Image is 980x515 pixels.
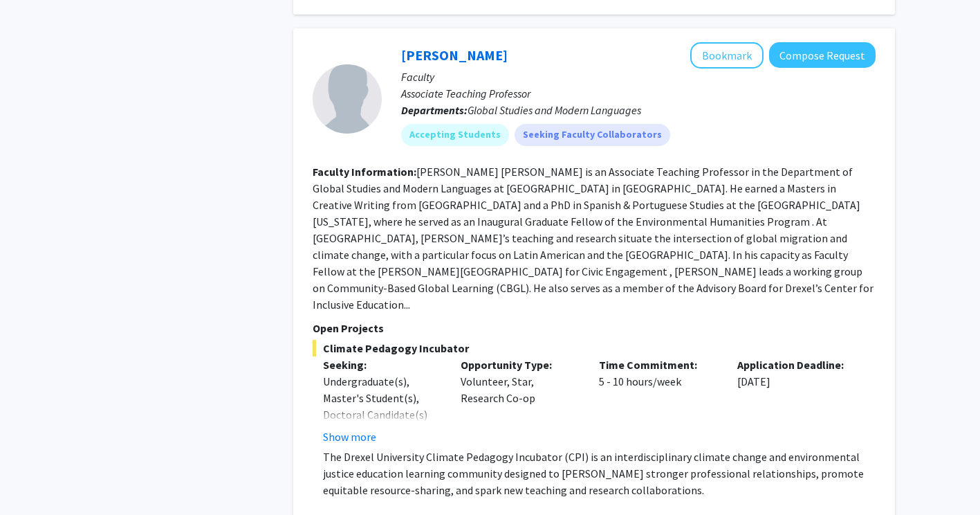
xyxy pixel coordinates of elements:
p: Time Commitment: [599,356,716,373]
a: [PERSON_NAME] [401,46,508,64]
p: Faculty [401,69,876,85]
button: Show more [323,428,376,445]
mat-chip: Seeking Faculty Collaborators [515,124,670,146]
span: Climate Pedagogy Incubator [313,340,876,356]
span: Global Studies and Modern Languages [468,103,641,117]
p: Opportunity Type: [461,356,578,373]
b: Departments: [401,103,468,117]
p: Seeking: [323,356,441,373]
button: Add Steve Dolph to Bookmarks [690,42,764,69]
mat-chip: Accepting Students [401,124,509,146]
div: Undergraduate(s), Master's Student(s), Doctoral Candidate(s) (PhD, MD, DMD, PharmD, etc.) [323,373,441,456]
p: Application Deadline: [737,356,855,373]
p: The Drexel University Climate Pedagogy Incubator (CPI) is an interdisciplinary climate change and... [323,449,876,498]
button: Compose Request to Steve Dolph [769,42,876,68]
iframe: Chat [10,453,59,505]
p: Open Projects [313,320,876,336]
fg-read-more: [PERSON_NAME] [PERSON_NAME] is an Associate Teaching Professor in the Department of Global Studie... [313,165,873,311]
div: 5 - 10 hours/week [589,356,727,445]
div: Volunteer, Star, Research Co-op [450,356,589,445]
b: Faculty Information: [313,165,416,179]
p: Associate Teaching Professor [401,85,876,102]
div: [DATE] [727,356,865,445]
